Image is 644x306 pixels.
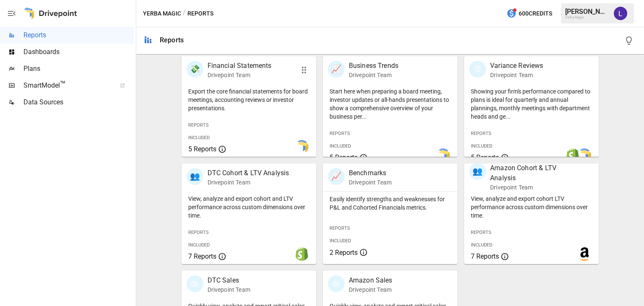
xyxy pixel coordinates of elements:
p: Drivepoint Team [349,178,392,187]
span: 7 Reports [471,252,499,260]
span: Reports [23,30,134,40]
p: DTC Cohort & LTV Analysis [208,168,289,178]
p: Drivepoint Team [349,285,392,294]
span: 5 Reports [330,153,358,161]
span: 600 Credits [519,8,552,19]
div: 🗓 [469,61,486,78]
p: View, analyze and export cohort LTV performance across custom dimensions over time. [471,194,592,220]
span: Reports Included [471,131,492,149]
p: Amazon Sales [349,275,392,285]
img: smart model [295,140,309,153]
span: 7 Reports [188,252,216,260]
p: View, analyze and export cohort and LTV performance across custom dimensions over time. [188,194,309,220]
div: 📈 [328,61,345,78]
img: Laarni Niro [614,7,627,20]
span: Plans [23,64,134,74]
p: Business Trends [349,61,398,71]
span: Dashboards [23,47,134,57]
p: Financial Statements [208,61,272,71]
p: Drivepoint Team [490,71,543,79]
img: shopify [566,148,579,162]
span: SmartModel [23,80,111,91]
span: 5 Reports [188,145,216,153]
p: Start here when preparing a board meeting, investor updates or all-hands presentations to show a ... [330,87,451,121]
div: Reports [160,36,184,44]
div: 💸 [187,61,203,78]
p: DTC Sales [208,275,250,285]
p: Drivepoint Team [208,178,289,187]
div: 👥 [469,163,486,180]
img: amazon [578,247,591,261]
span: Reports Included [471,230,492,248]
img: smart model [436,148,450,162]
p: Easily identify strengths and weaknesses for P&L and Cohorted Financials metrics. [330,195,451,212]
span: 2 Reports [330,249,358,257]
div: / [183,8,186,19]
span: Reports Included [330,131,351,149]
div: 👥 [187,168,203,185]
div: Yerba Magic [565,16,609,19]
span: ™ [60,79,66,90]
span: Data Sources [23,97,134,107]
div: [PERSON_NAME] [565,8,609,16]
p: Export the core financial statements for board meetings, accounting reviews or investor presentat... [188,87,309,112]
button: 600Credits [503,6,556,21]
span: Reports Included [188,230,210,248]
span: 5 Reports [471,153,499,161]
p: Drivepoint Team [208,285,250,294]
p: Showing your firm's performance compared to plans is ideal for quarterly and annual plannings, mo... [471,87,592,121]
p: Amazon Cohort & LTV Analysis [490,163,573,183]
button: Laarni Niro [609,2,632,25]
span: Reports Included [330,226,351,244]
p: Benchmarks [349,168,392,178]
p: Drivepoint Team [208,71,272,79]
span: Reports Included [188,122,210,140]
button: Yerba Magic [143,8,181,19]
div: 📈 [328,168,345,185]
img: smart model [578,148,591,162]
p: Drivepoint Team [349,71,398,79]
div: 🛍 [187,275,203,292]
img: shopify [295,247,309,261]
p: Drivepoint Team [490,183,573,192]
p: Variance Reviews [490,61,543,71]
div: 🛍 [328,275,345,292]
